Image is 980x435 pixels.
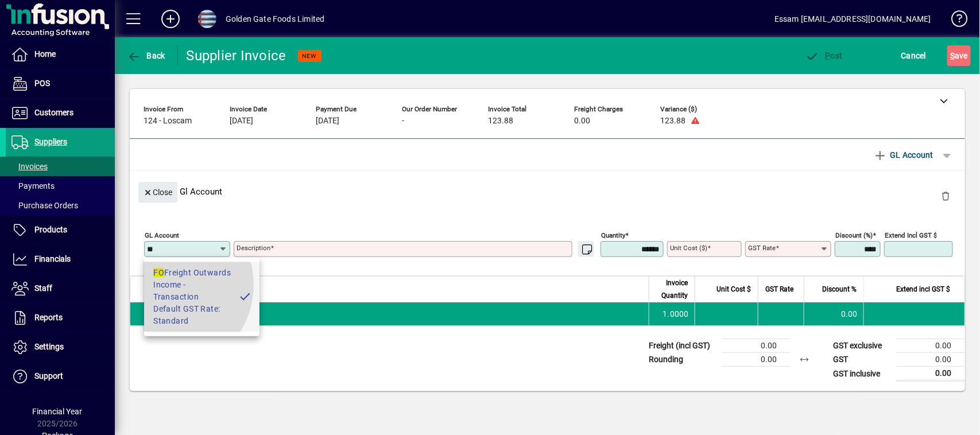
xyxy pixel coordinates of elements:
[124,45,168,66] button: Back
[896,367,965,381] td: 0.00
[138,182,177,203] button: Close
[237,244,270,252] mat-label: Description
[34,371,63,380] span: Support
[827,339,896,353] td: GST exclusive
[826,51,831,60] span: P
[127,51,165,60] span: Back
[947,45,971,66] button: Save
[6,274,115,303] a: Staff
[187,46,286,65] div: Supplier Invoice
[34,283,52,293] span: Staff
[130,170,965,212] div: Gl Account
[143,183,173,202] span: Close
[901,46,927,65] span: Cancel
[178,283,213,296] span: Description
[765,283,793,296] span: GST Rate
[6,157,115,176] a: Invoices
[827,367,896,381] td: GST inclusive
[716,283,751,296] span: Unit Cost $
[34,225,67,234] span: Products
[34,49,56,59] span: Home
[722,353,791,367] td: 0.00
[6,69,115,98] a: POS
[34,137,67,146] span: Suppliers
[11,201,78,210] span: Purchase Orders
[6,245,115,274] a: Financials
[601,231,625,239] mat-label: Quantity
[885,231,937,239] mat-label: Extend incl GST $
[316,116,339,126] span: [DATE]
[932,182,959,209] button: Delete
[896,283,950,296] span: Extend incl GST $
[774,10,931,28] div: Essam [EMAIL_ADDRESS][DOMAIN_NAME]
[950,46,968,65] span: ave
[835,231,873,239] mat-label: Discount (%)
[898,45,929,66] button: Cancel
[303,52,317,60] span: NEW
[34,313,63,322] span: Reports
[189,9,226,29] button: Profile
[6,196,115,215] a: Purchase Orders
[151,310,159,317] span: GL
[402,116,404,126] span: -
[226,10,324,28] div: Golden Gate Foods Limited
[145,283,158,296] span: Item
[115,45,178,66] app-page-header-button: Back
[135,187,180,197] app-page-header-button: Close
[6,362,115,391] a: Support
[34,108,73,117] span: Customers
[152,9,189,29] button: Add
[6,333,115,362] a: Settings
[6,304,115,332] a: Reports
[488,116,513,126] span: 123.88
[230,116,253,126] span: [DATE]
[748,244,776,252] mat-label: GST rate
[6,216,115,244] a: Products
[643,353,722,367] td: Rounding
[896,353,965,367] td: 0.00
[896,339,965,353] td: 0.00
[34,254,71,263] span: Financials
[6,99,115,127] a: Customers
[144,116,192,126] span: 124 - Loscam
[670,244,707,252] mat-label: Unit Cost ($)
[11,162,48,171] span: Invoices
[574,116,590,126] span: 0.00
[950,51,955,60] span: S
[803,45,846,66] button: Post
[804,302,863,325] td: 0.00
[649,302,695,325] td: 1.0000
[660,116,685,126] span: 123.88
[656,277,688,302] span: Invoice Quantity
[822,283,857,296] span: Discount %
[827,353,896,367] td: GST
[34,342,64,351] span: Settings
[34,79,50,88] span: POS
[722,339,791,353] td: 0.00
[805,51,843,60] span: ost
[6,176,115,196] a: Payments
[6,40,115,69] a: Home
[932,191,959,201] app-page-header-button: Delete
[33,407,83,416] span: Financial Year
[11,181,55,191] span: Payments
[943,2,966,40] a: Knowledge Base
[145,231,179,239] mat-label: GL Account
[643,339,722,353] td: Freight (incl GST)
